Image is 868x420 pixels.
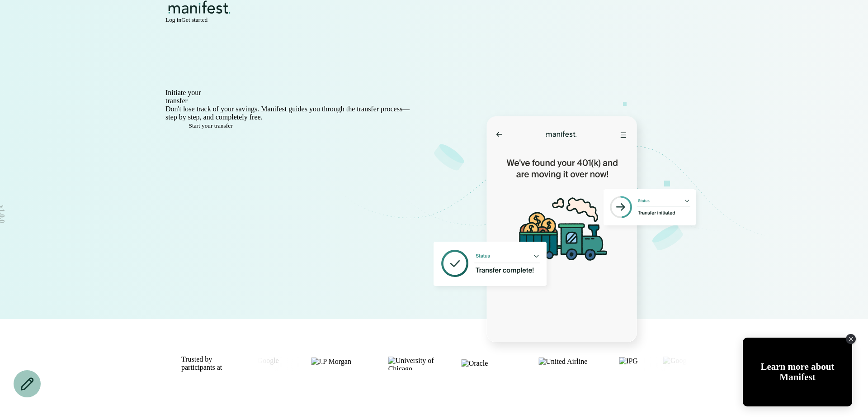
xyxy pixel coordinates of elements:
[181,355,222,372] p: Trusted by participants at
[663,357,707,371] img: Google
[743,338,852,406] div: Open Tolstoy widget
[165,16,181,23] span: Log in
[388,357,444,370] img: University of Chicago
[743,362,852,382] div: Learn more about Manifest
[181,16,208,24] button: Get started
[743,338,852,406] div: Tolstoy bubble widget
[250,357,294,371] img: Google
[165,122,256,129] button: Start your transfer
[538,358,602,370] img: United Airline
[189,122,233,129] span: Start your transfer
[311,358,371,370] img: J.P Morgan
[165,89,420,97] h1: Initiate your
[165,16,181,24] button: Log in
[846,334,856,344] div: Close Tolstoy widget
[188,97,218,105] span: in minutes
[743,338,852,406] div: Open Tolstoy
[619,357,646,370] img: IPG
[181,16,208,23] span: Get started
[165,97,420,105] h1: transfer
[462,359,522,367] img: Oracle
[165,105,420,121] p: Don't lose track of your savings. Manifest guides you through the transfer process—step by step, ...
